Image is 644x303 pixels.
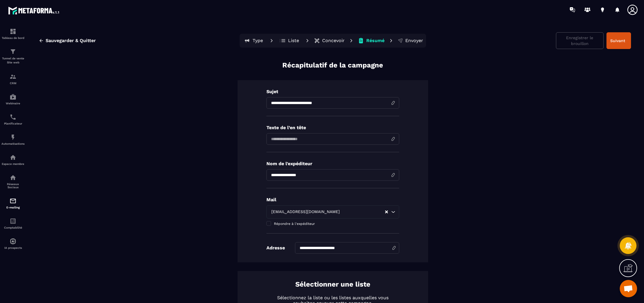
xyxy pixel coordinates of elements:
[322,38,345,44] p: Concevoir
[1,213,25,234] a: accountantaccountantComptabilité
[1,82,25,85] p: CRM
[1,246,25,249] p: IA prospects
[620,280,637,297] div: Ouvrir le chat
[1,129,25,150] a: automationsautomationsAutomatisations
[1,142,25,145] p: Automatisations
[341,209,384,215] input: Search for option
[288,38,299,44] p: Liste
[8,5,60,16] img: logo
[10,238,16,245] img: automations
[10,73,16,80] img: formation
[1,162,25,165] p: Espace membre
[1,206,25,209] p: E-mailing
[10,218,16,225] img: accountant
[1,24,25,44] a: formationformationTableau de bord
[253,38,263,44] p: Type
[1,36,25,39] p: Tableau de bord
[266,125,399,130] p: Texte de l’en tête
[10,174,16,181] img: social-network
[1,89,25,109] a: automationsautomationsWebinaire
[1,44,25,69] a: formationformationTunnel de vente Site web
[396,35,425,46] button: Envoyer
[277,35,303,46] button: Liste
[266,197,399,202] p: Mail
[266,205,399,219] div: Search for option
[266,161,399,166] p: Nom de l'expéditeur
[10,48,16,55] img: formation
[405,38,423,44] p: Envoyer
[1,193,25,213] a: emailemailE-mailing
[606,32,631,49] button: Suivant
[295,280,370,289] p: Sélectionner une liste
[10,93,16,100] img: automations
[1,109,25,129] a: schedulerschedulerPlanificateur
[1,150,25,170] a: automationsautomationsEspace membre
[385,210,388,214] button: Clear Selected
[1,69,25,89] a: formationformationCRM
[1,226,25,229] p: Comptabilité
[282,61,383,70] p: Récapitulatif de la campagne
[1,122,25,125] p: Planificateur
[34,35,100,46] button: Sauvegarder & Quitter
[1,102,25,105] p: Webinaire
[241,35,267,46] button: Type
[266,89,399,94] p: Sujet
[10,197,16,204] img: email
[10,28,16,35] img: formation
[1,170,25,193] a: social-networksocial-networkRéseaux Sociaux
[1,57,25,65] p: Tunnel de vente Site web
[312,35,346,46] button: Concevoir
[266,245,285,251] p: Adresse
[274,222,315,226] span: Répondre à l'expéditeur
[10,114,16,121] img: scheduler
[270,209,341,215] span: [EMAIL_ADDRESS][DOMAIN_NAME]
[366,38,384,44] p: Résumé
[10,154,16,161] img: automations
[46,38,96,44] span: Sauvegarder & Quitter
[356,35,386,46] button: Résumé
[1,182,25,189] p: Réseaux Sociaux
[10,134,16,141] img: automations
